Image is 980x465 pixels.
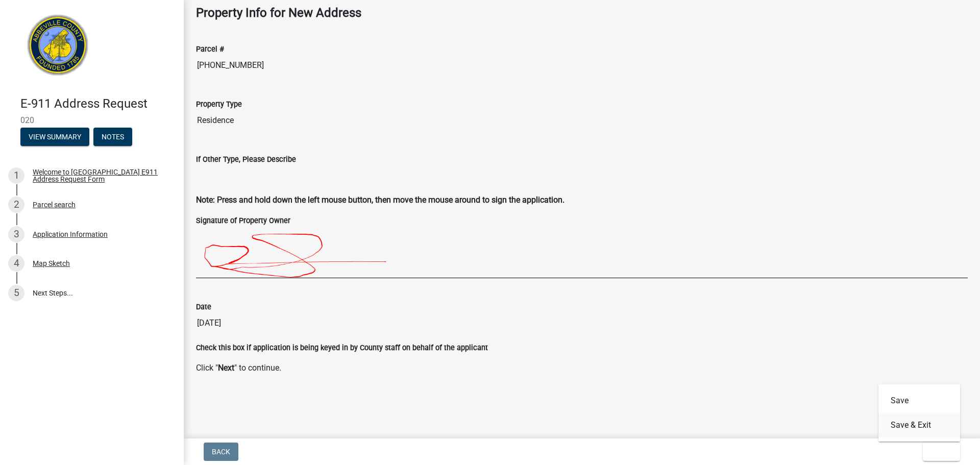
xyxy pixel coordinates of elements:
[878,384,960,442] div: Exit
[8,285,24,301] div: 5
[196,156,296,163] label: If Other Type, Please Describe
[8,167,24,184] div: 1
[8,197,24,213] div: 2
[20,11,95,86] img: Abbeville County, South Carolina
[8,226,24,242] div: 3
[196,6,361,20] strong: Property Info for New Address
[212,448,230,456] span: Back
[196,195,565,205] strong: Note: Press and hold down the left mouse button, then move the mouse around to sign the application.
[196,101,242,108] label: Property Type
[878,388,960,413] button: Save
[20,133,89,141] wm-modal-confirm: Summary
[196,46,224,53] label: Parcel #
[33,168,167,183] div: Welcome to [GEOGRAPHIC_DATA] E911 Address Request Form
[20,128,89,146] button: View Summary
[8,255,24,272] div: 4
[878,413,960,437] button: Save & Exit
[204,443,238,461] button: Back
[33,260,70,267] div: Map Sketch
[20,96,176,111] h4: E-911 Address Request
[923,443,960,461] button: Exit
[196,345,488,352] label: Check this box if application is being keyed in by County staff on behalf of the applicant
[931,448,946,456] span: Exit
[218,363,234,373] strong: Next
[196,217,290,225] label: Signature of Property Owner
[93,128,132,146] button: Notes
[33,231,108,238] div: Application Information
[196,362,968,374] p: Click " " to continue.
[20,115,163,125] span: 020
[93,133,132,141] wm-modal-confirm: Notes
[33,201,76,208] div: Parcel search
[196,304,211,311] label: Date
[196,227,728,278] img: Yv7AAAAABJRU5ErkJggg==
